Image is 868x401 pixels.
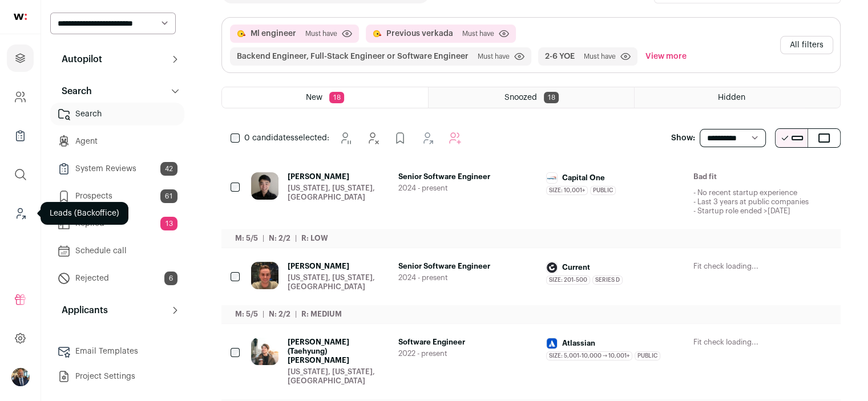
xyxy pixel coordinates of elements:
[41,202,128,225] div: Leads (Backoffice)
[14,14,27,20] img: wellfound-shorthand-0d5821cbd27db2630d0214b213865d53afaa358527fdda9d0ea32b1df1b89c2c.svg
[562,263,590,272] span: Current
[269,234,290,242] span: N: 2/2
[584,52,616,61] span: Must have
[718,94,745,102] span: Hidden
[590,186,616,195] span: Public
[462,29,494,38] span: Must have
[592,276,623,285] span: Series D
[329,92,344,103] span: 18
[562,173,605,183] span: Capital One
[544,92,559,103] span: 18
[235,310,258,318] span: M: 5/5
[235,234,328,243] ul: | |
[50,48,184,71] button: Autopilot
[398,184,536,193] span: 2024 - present
[50,299,184,322] button: Applicants
[398,172,536,181] span: Senior Software Engineer
[693,338,831,347] div: Fit check loading...
[545,51,575,62] button: 2-6 YOE
[398,262,536,271] span: Senior Software Engineer
[160,217,177,230] span: 13
[693,262,831,271] div: Fit check loading...
[244,134,294,142] span: 0 candidates
[235,234,258,242] span: M: 5/5
[244,132,329,144] span: selected:
[546,276,590,285] span: Size: 201-500
[301,234,328,242] span: R: Low
[288,262,389,271] span: [PERSON_NAME]
[305,29,337,38] span: Must have
[11,368,30,386] img: 18202275-medium_jpg
[288,172,389,181] span: [PERSON_NAME]
[693,188,831,216] p: - No recent startup experience - Last 3 years at public companies - Startup role ended >[DATE]
[7,44,34,72] a: Projects
[671,132,695,144] p: Show:
[269,310,290,318] span: N: 2/2
[398,273,536,282] span: 2024 - present
[50,157,184,180] a: System Reviews42
[160,189,177,203] span: 61
[546,351,632,361] span: Size: 5,001-10,000 → 10,001+
[562,339,595,348] span: Atlassian
[288,273,389,291] div: [US_STATE], [US_STATE], [GEOGRAPHIC_DATA]
[50,80,184,103] button: Search
[55,84,92,98] p: Search
[50,240,184,262] a: Schedule call
[55,303,108,317] p: Applicants
[398,349,536,358] span: 2022 - present
[478,52,510,61] span: Must have
[50,340,184,363] a: Email Templates
[288,367,389,386] div: [US_STATE], [US_STATE], [GEOGRAPHIC_DATA]
[547,338,557,349] img: 9a9ba618d49976d33d4f5e77a75d2b314db58c097c30aa7ce80b8d52d657e064.jpg
[50,365,184,388] a: Project Settings
[251,262,831,310] a: [PERSON_NAME] [US_STATE], [US_STATE], [GEOGRAPHIC_DATA] Senior Software Engineer 2024 - present C...
[11,368,30,386] button: Open dropdown
[50,267,184,290] a: Rejected6
[635,351,660,361] span: Public
[288,184,389,202] div: [US_STATE], [US_STATE], [GEOGRAPHIC_DATA]
[386,28,453,39] button: Previous verkada
[251,172,831,234] a: [PERSON_NAME] [US_STATE], [US_STATE], [GEOGRAPHIC_DATA] Senior Software Engineer 2024 - present C...
[50,103,184,125] a: Search
[251,262,278,289] img: 676cd01967917066978d037356c5ebddd8809e7ead04b45409838eaf77830ce0
[547,262,557,273] img: 8f8161ff9a74f26199c24f2ff89284c55a11042bb034b873c3163d0ff43888a6.png
[7,83,34,111] a: Company and ATS Settings
[398,338,536,347] span: Software Engineer
[429,87,634,108] a: Snoozed 18
[7,122,34,149] a: Company Lists
[160,162,177,176] span: 42
[780,36,833,54] button: All filters
[547,173,557,183] img: 24b4cd1a14005e1eb0453b1a75ab48f7ab5ae425408ff78ab99c55fada566dcb.jpg
[7,200,34,227] a: Leads (Backoffice)
[301,310,342,318] span: R: Medium
[164,272,177,285] span: 6
[288,338,389,365] span: [PERSON_NAME] (Taehyung) [PERSON_NAME]
[251,28,296,39] button: Ml engineer
[251,338,278,365] img: 162194596ca2b8f8bd5331fdf32768a5069c1092e0c3829fc620b16cb989a49e
[643,47,689,66] button: View more
[693,172,831,181] h2: Bad fit
[306,94,322,102] span: New
[635,87,840,108] a: Hidden
[50,185,184,208] a: Prospects61
[504,94,537,102] span: Snoozed
[237,51,469,62] button: Backend Engineer, Full-Stack Engineer or Software Engineer
[235,310,342,319] ul: | |
[50,130,184,153] a: Agent
[251,172,278,200] img: 7884ef92c2d9da5dd3296cdea0cea94397558ecfe89240fa85adc381f4d76aed
[55,52,102,66] p: Autopilot
[546,186,588,195] span: Size: 10,001+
